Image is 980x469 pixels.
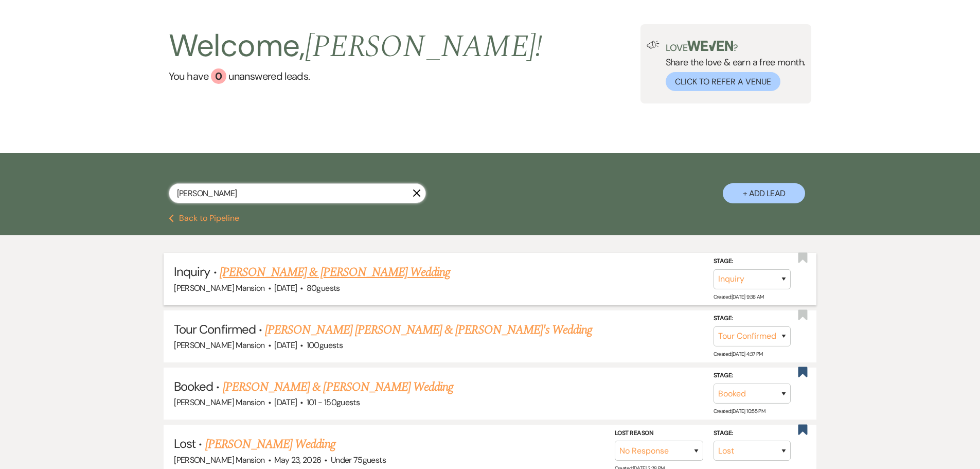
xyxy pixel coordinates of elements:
span: 100 guests [307,340,343,351]
span: [DATE] [274,283,297,293]
h2: Welcome, [169,24,543,68]
button: Click to Refer a Venue [666,72,780,91]
label: Stage: [714,256,791,267]
div: Share the love & earn a free month. [660,41,806,91]
span: 80 guests [307,283,340,293]
button: + Add Lead [723,183,805,203]
span: Under 75 guests [331,455,386,465]
a: [PERSON_NAME] & [PERSON_NAME] Wedding [220,263,450,282]
div: 0 [211,68,226,84]
img: weven-logo-green.svg [687,41,733,51]
a: [PERSON_NAME] [PERSON_NAME] & [PERSON_NAME]'s Wedding [265,321,592,339]
label: Lost Reason [615,428,703,439]
span: [PERSON_NAME] Mansion [174,397,265,408]
input: Search by name, event date, email address or phone number [169,183,426,203]
span: Created: [DATE] 9:38 AM [714,293,764,300]
span: Lost [174,436,195,451]
span: Inquiry [174,264,210,280]
span: Booked [174,378,213,394]
span: [DATE] [274,340,297,351]
a: You have 0 unanswered leads. [169,68,543,84]
span: [PERSON_NAME] Mansion [174,455,265,465]
span: Created: [DATE] 10:55 PM [714,408,765,414]
span: [PERSON_NAME] ! [305,23,543,71]
span: Created: [DATE] 4:37 PM [714,351,763,357]
p: Love ? [666,41,806,53]
span: May 23, 2026 [274,455,321,465]
label: Stage: [714,428,791,439]
span: 101 - 150 guests [307,397,360,408]
span: [DATE] [274,397,297,408]
span: [PERSON_NAME] Mansion [174,340,265,351]
a: [PERSON_NAME] & [PERSON_NAME] Wedding [223,378,453,396]
a: [PERSON_NAME] Wedding [205,435,335,454]
label: Stage: [714,370,791,381]
button: Back to Pipeline [169,214,239,222]
span: Tour Confirmed [174,321,256,337]
img: loud-speaker-illustration.svg [647,41,660,49]
label: Stage: [714,313,791,324]
span: [PERSON_NAME] Mansion [174,283,265,293]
